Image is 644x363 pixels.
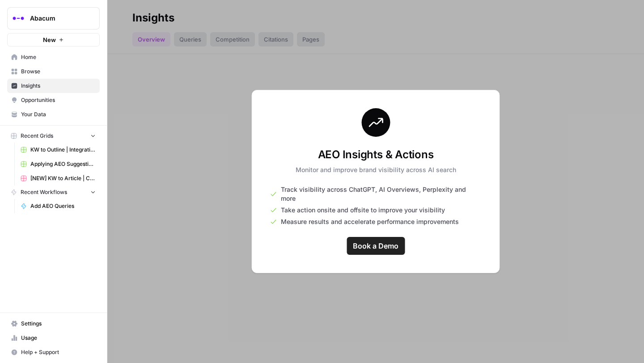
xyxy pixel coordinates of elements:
[347,237,405,255] a: Book a Demo
[296,148,456,162] h3: AEO Insights & Actions
[7,331,100,345] a: Usage
[7,345,100,359] button: Help + Support
[17,157,100,171] a: Applying AEO Suggestions
[17,143,100,157] a: KW to Outline | Integration Pages Grid
[30,174,96,182] span: [NEW] KW to Article | Cohort Grid
[21,320,96,328] span: Settings
[7,93,100,107] a: Opportunities
[30,160,96,168] span: Applying AEO Suggestions
[21,334,96,342] span: Usage
[21,68,96,76] span: Browse
[21,188,67,196] span: Recent Workflows
[7,317,100,331] a: Settings
[7,186,100,199] button: Recent Workflows
[7,107,100,122] a: Your Data
[30,14,84,23] span: Abacum
[17,199,100,213] a: Add AEO Queries
[7,129,100,143] button: Recent Grids
[281,206,445,215] span: Take action onsite and offsite to improve your visibility
[7,7,100,30] button: Workspace: Abacum
[7,33,100,46] button: New
[21,132,53,140] span: Recent Grids
[21,96,96,104] span: Opportunities
[21,110,96,118] span: Your Data
[30,146,96,154] span: KW to Outline | Integration Pages Grid
[281,217,459,226] span: Measure results and accelerate performance improvements
[281,185,482,203] span: Track visibility across ChatGPT, AI Overviews, Perplexity and more
[7,50,100,64] a: Home
[7,64,100,79] a: Browse
[43,35,56,44] span: New
[296,165,456,174] p: Monitor and improve brand visibility across AI search
[21,82,96,90] span: Insights
[30,202,96,210] span: Add AEO Queries
[353,241,398,251] span: Book a Demo
[10,10,26,26] img: Abacum Logo
[7,79,100,93] a: Insights
[17,171,100,186] a: [NEW] KW to Article | Cohort Grid
[21,348,96,356] span: Help + Support
[21,53,96,61] span: Home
